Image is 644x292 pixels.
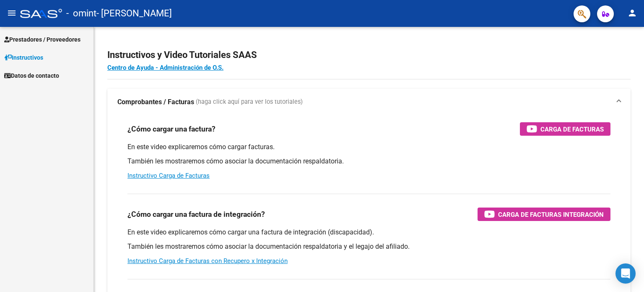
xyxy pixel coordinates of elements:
a: Instructivo Carga de Facturas con Recupero x Integración [127,257,288,265]
p: En este video explicaremos cómo cargar facturas. [127,142,610,152]
mat-icon: menu [7,8,17,18]
span: Carga de Facturas [540,124,604,134]
strong: Comprobantes / Facturas [117,97,194,107]
h3: ¿Cómo cargar una factura? [127,123,216,135]
span: Prestadores / Proveedores [4,35,80,44]
span: Carga de Facturas Integración [498,209,604,220]
button: Carga de Facturas [520,122,610,136]
p: También les mostraremos cómo asociar la documentación respaldatoria. [127,157,610,166]
p: También les mostraremos cómo asociar la documentación respaldatoria y el legajo del afiliado. [127,242,610,251]
div: Open Intercom Messenger [615,263,636,284]
span: - omint [66,4,96,23]
a: Centro de Ayuda - Administración de O.S. [107,64,223,71]
mat-expansion-panel-header: Comprobantes / Facturas (haga click aquí para ver los tutoriales) [107,89,631,116]
mat-icon: person [627,8,637,18]
p: En este video explicaremos cómo cargar una factura de integración (discapacidad). [127,228,610,237]
a: Instructivo Carga de Facturas [127,172,210,179]
span: Instructivos [4,53,43,62]
span: - [PERSON_NAME] [96,4,172,23]
h3: ¿Cómo cargar una factura de integración? [127,208,265,220]
span: (haga click aquí para ver los tutoriales) [196,97,303,107]
span: Datos de contacto [4,71,59,80]
button: Carga de Facturas Integración [478,208,610,221]
h2: Instructivos y Video Tutoriales SAAS [107,47,631,63]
